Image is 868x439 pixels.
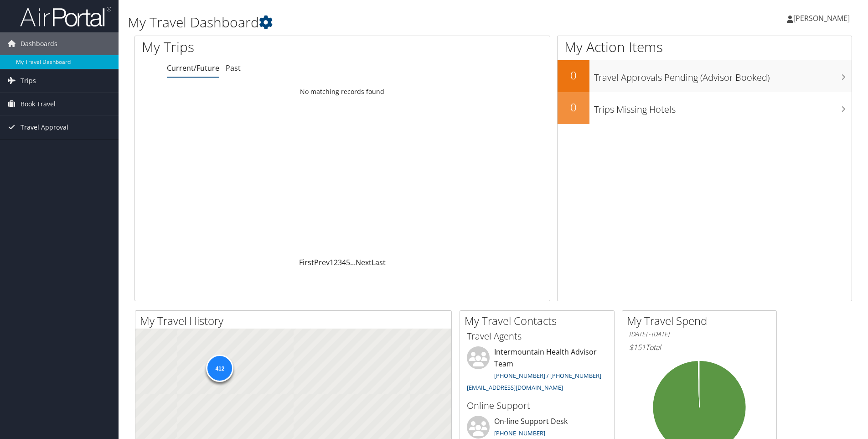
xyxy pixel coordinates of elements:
[629,342,646,352] span: $151
[167,63,219,73] a: Current/Future
[20,6,111,27] img: airportal-logo.png
[558,37,852,57] h1: My Action Items
[462,346,612,395] li: Intermountain Health Advisor Team
[467,330,607,343] h3: Travel Agents
[330,257,334,267] a: 1
[206,355,233,382] div: 412
[465,313,614,329] h2: My Travel Contacts
[558,99,589,115] h2: 0
[21,93,56,115] span: Book Travel
[338,257,342,267] a: 3
[558,60,852,92] a: 0Travel Approvals Pending (Advisor Booked)
[629,342,770,352] h6: Total
[350,257,356,267] span: …
[314,257,330,267] a: Prev
[558,92,852,124] a: 0Trips Missing Hotels
[135,84,550,100] td: No matching records found
[787,5,859,32] a: [PERSON_NAME]
[594,99,852,116] h3: Trips Missing Hotels
[334,257,338,267] a: 2
[299,257,314,267] a: First
[226,63,241,73] a: Past
[128,13,615,32] h1: My Travel Dashboard
[467,383,563,392] a: [EMAIL_ADDRESS][DOMAIN_NAME]
[793,13,850,23] span: [PERSON_NAME]
[140,313,451,329] h2: My Travel History
[142,37,370,57] h1: My Trips
[346,257,350,267] a: 5
[594,67,852,84] h3: Travel Approvals Pending (Advisor Booked)
[21,116,68,139] span: Travel Approval
[21,69,36,92] span: Trips
[21,32,57,55] span: Dashboards
[372,257,386,267] a: Last
[494,429,545,437] a: [PHONE_NUMBER]
[629,330,770,339] h6: [DATE] - [DATE]
[558,68,589,83] h2: 0
[627,313,776,329] h2: My Travel Spend
[356,257,372,267] a: Next
[494,371,601,380] a: [PHONE_NUMBER] / [PHONE_NUMBER]
[342,257,346,267] a: 4
[467,399,607,412] h3: Online Support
